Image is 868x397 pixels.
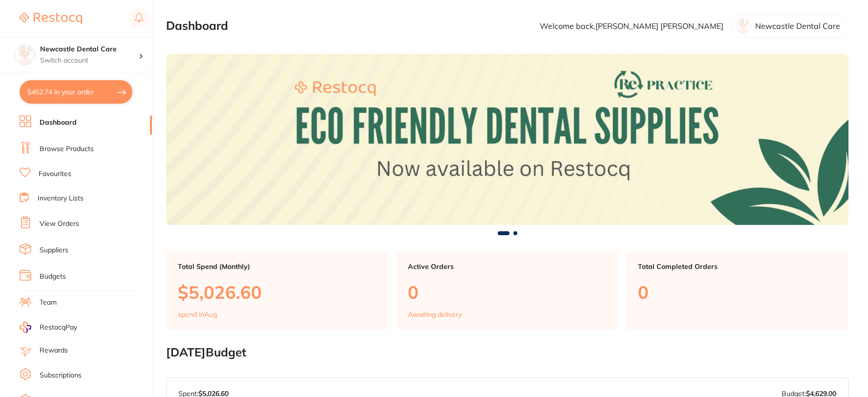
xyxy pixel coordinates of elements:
a: RestocqPay [20,322,77,333]
a: Suppliers [40,245,68,255]
p: Welcome back, [PERSON_NAME] [PERSON_NAME] [540,22,723,30]
p: Active Orders [408,263,607,270]
img: RestocqPay [20,322,31,333]
p: 0 [638,282,837,302]
a: Total Spend (Monthly)$5,026.60spend inAug [166,251,388,330]
img: Newcastle Dental Care [15,45,35,65]
p: Switch account [40,56,139,66]
a: Budgets [40,272,66,282]
p: Total Spend (Monthly) [178,263,377,270]
p: Total Completed Orders [638,263,837,270]
button: $452.74 in your order [20,80,132,104]
p: Newcastle Dental Care [755,22,840,30]
img: Dashboard [166,54,848,224]
p: spend in Aug [178,310,217,318]
a: Subscriptions [40,371,82,380]
p: 0 [408,282,607,302]
a: Restocq Logo [20,7,82,30]
a: Inventory Lists [38,194,84,203]
h2: Dashboard [166,19,228,33]
p: $5,026.60 [178,282,377,302]
a: View Orders [40,219,79,229]
a: Rewards [40,346,68,355]
a: Dashboard [40,118,77,128]
p: Awaiting delivery [408,310,462,318]
a: Active Orders0Awaiting delivery [396,251,618,330]
a: Favourites [39,169,71,179]
a: Browse Products [40,144,94,154]
h4: Newcastle Dental Care [40,44,139,54]
span: RestocqPay [40,323,77,332]
a: Total Completed Orders0 [626,251,848,330]
img: Restocq Logo [20,13,82,24]
a: Team [40,298,57,308]
h2: [DATE] Budget [166,346,848,359]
